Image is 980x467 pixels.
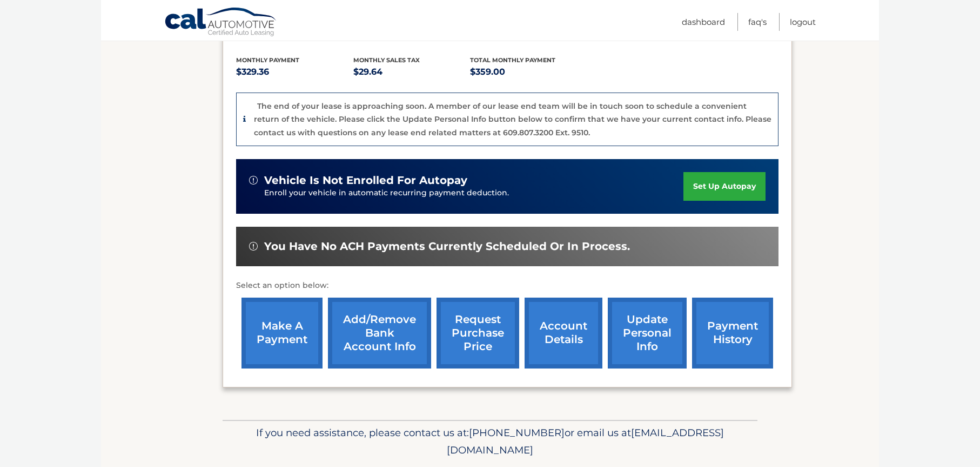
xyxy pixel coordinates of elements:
[249,242,258,251] img: alert-white.svg
[264,240,630,253] span: You have no ACH payments currently scheduled or in process.
[236,279,778,292] p: Select an option below:
[469,426,565,439] span: [PHONE_NUMBER]
[353,64,471,80] p: $29.64
[683,172,766,201] a: set up autopay
[682,13,725,31] a: Dashboard
[748,13,767,31] a: FAQ's
[164,7,278,38] a: Cal Automotive
[608,298,687,369] a: update personal info
[525,298,602,369] a: account details
[264,187,683,199] p: Enroll your vehicle in automatic recurring payment deduction.
[470,64,587,80] p: $359.00
[692,298,773,369] a: payment history
[470,56,555,64] span: Total Monthly Payment
[790,13,816,31] a: Logout
[254,101,771,137] p: The end of your lease is approaching soon. A member of our lease end team will be in touch soon t...
[236,64,353,80] p: $329.36
[437,298,519,369] a: request purchase price
[236,56,299,64] span: Monthly Payment
[249,176,258,185] img: alert-white.svg
[353,56,420,64] span: Monthly sales Tax
[230,424,750,459] p: If you need assistance, please contact us at: or email us at
[241,298,323,369] a: make a payment
[264,174,467,187] span: vehicle is not enrolled for autopay
[328,298,431,369] a: Add/Remove bank account info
